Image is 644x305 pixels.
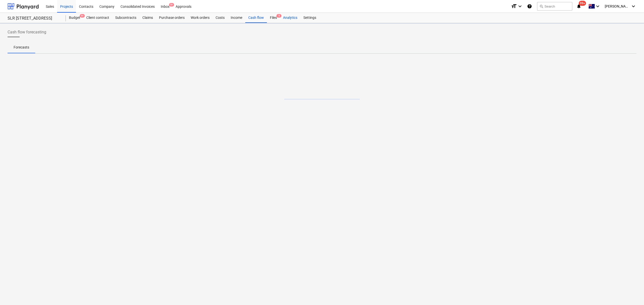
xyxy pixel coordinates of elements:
[8,16,60,21] div: SLR [STREET_ADDRESS]
[630,3,636,9] i: keyboard_arrow_down
[14,45,29,50] p: Forecasts
[228,13,245,23] a: Income
[527,3,532,9] i: Knowledge base
[66,13,83,23] div: Budget
[213,13,228,23] a: Costs
[83,13,112,23] a: Client contract
[276,14,281,18] span: 9
[537,2,572,11] button: Search
[576,3,581,9] i: notifications
[280,13,300,23] a: Analytics
[517,3,523,9] i: keyboard_arrow_down
[188,13,213,23] a: Work orders
[156,13,188,23] a: Purchase orders
[267,13,280,23] div: Files
[80,14,85,18] span: 9+
[66,13,83,23] a: Budget9+
[511,3,517,9] i: format_size
[595,3,601,9] i: keyboard_arrow_down
[300,13,319,23] a: Settings
[8,29,46,35] span: Cash flow forecasting
[169,3,174,7] span: 9+
[605,4,630,8] span: [PERSON_NAME]
[539,4,543,8] span: search
[245,13,267,23] a: Cash flow
[579,1,586,6] span: 99+
[112,13,139,23] a: Subcontracts
[267,13,280,23] a: Files9
[139,13,156,23] a: Claims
